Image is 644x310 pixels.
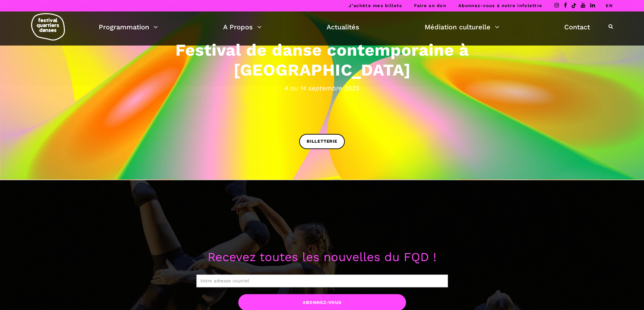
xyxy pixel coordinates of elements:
a: EN [606,3,613,8]
a: Faire un don [414,3,446,8]
a: Médiation culturelle [425,21,499,33]
a: Programmation [99,21,158,33]
input: Votre adresse courriel [196,275,448,287]
span: BILLETTERIE [307,138,337,145]
a: Abonnez-vous à notre infolettre [458,3,542,8]
a: A Propos [223,21,262,33]
a: BILLETTERIE [299,134,345,149]
h3: Festival de danse contemporaine à [GEOGRAPHIC_DATA] [113,40,532,80]
a: Actualités [327,21,359,33]
img: logo-fqd-med [31,13,65,40]
a: Contact [564,21,590,33]
a: J’achète mes billets [349,3,402,8]
span: 4 au 14 septembre 2025 [113,83,532,93]
p: Recevez toutes les nouvelles du FQD ! [113,248,532,267]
